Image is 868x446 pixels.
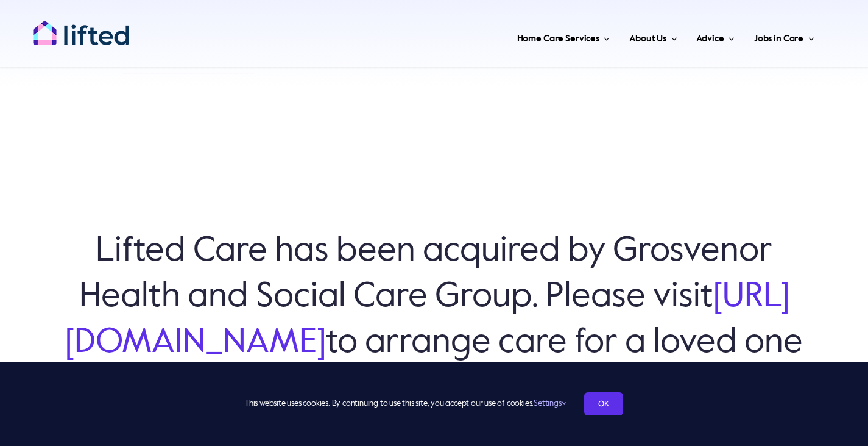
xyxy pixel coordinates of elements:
span: Jobs in Care [754,29,803,49]
a: lifted-logo [32,20,130,32]
a: Settings [534,400,566,408]
a: About Us [626,18,680,55]
span: Home Care Services [517,29,599,49]
span: About Us [629,29,666,49]
nav: Main Menu [169,18,818,55]
span: This website uses cookies. By continuing to use this site, you accept our use of cookies. [245,394,566,414]
a: OK [584,392,623,415]
a: Home Care Services [513,18,614,55]
h6: Lifted Care has been acquired by Grosvenor Health and Social Care Group. Please visit to arrange ... [61,229,807,366]
span: Advice [696,29,724,49]
a: Jobs in Care [750,18,818,55]
a: Advice [693,18,738,55]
